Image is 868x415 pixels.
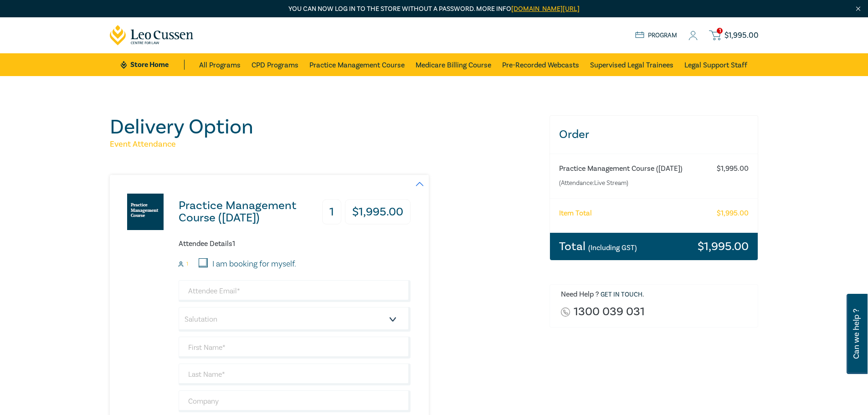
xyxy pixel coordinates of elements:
[110,115,539,139] h1: Delivery Option
[186,261,188,267] small: 1
[854,5,862,13] img: Close
[416,53,491,76] a: Medicare Billing Course
[724,31,759,41] span: $ 1,995.00
[559,209,592,218] h6: Item Total
[199,53,241,76] a: All Programs
[717,28,723,34] span: 1
[179,280,411,302] input: Attendee Email*
[601,291,642,299] a: Get in touch
[179,364,411,385] input: Last Name*
[179,240,411,248] h6: Attendee Details 1
[684,53,747,76] a: Legal Support Staff
[121,60,184,70] a: Store Home
[309,53,405,76] a: Practice Management Course
[212,258,296,270] label: I am booking for myself.
[127,194,164,230] img: Practice Management Course (December 2025)
[110,4,759,14] p: You can now log in to the store without a password. More info
[717,164,749,173] h6: $ 1,995.00
[559,164,713,173] h6: Practice Management Course ([DATE])
[502,53,579,76] a: Pre-Recorded Webcasts
[179,337,411,359] input: First Name*
[698,241,749,252] h3: $ 1,995.00
[852,299,861,369] span: Can we help ?
[550,116,758,154] h3: Order
[252,53,298,76] a: CPD Programs
[590,53,673,76] a: Supervised Legal Trainees
[588,243,637,252] small: (Including GST)
[179,200,329,224] h3: Practice Management Course ([DATE])
[179,390,411,412] input: Company
[574,306,645,318] a: 1300 039 031
[635,31,678,41] a: Program
[559,241,637,252] h3: Total
[561,290,751,299] h6: Need Help ? .
[511,5,580,13] a: [DOMAIN_NAME][URL]
[322,200,341,225] h3: 1
[345,200,411,225] h3: $ 1,995.00
[110,139,539,150] h5: Event Attendance
[717,209,749,218] h6: $ 1,995.00
[559,179,713,188] small: (Attendance: Live Stream )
